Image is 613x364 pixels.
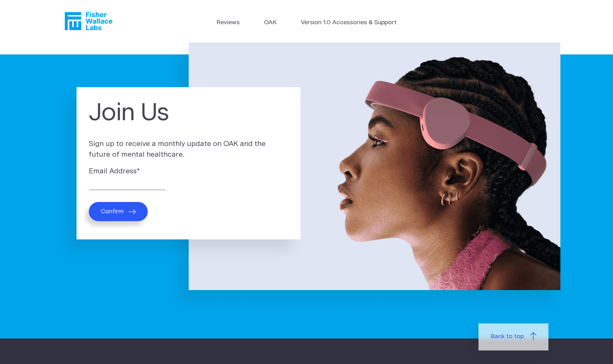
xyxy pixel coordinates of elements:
button: Confirm [89,202,148,221]
a: Fisher Wallace [65,12,112,30]
a: Version 1.0 Accessories & Support [301,18,397,27]
a: OAK [264,18,277,27]
span: Back to top [490,332,524,341]
a: Reviews [216,18,240,27]
span: Confirm [101,208,124,215]
label: Email Address [89,166,289,177]
a: Back to top [478,323,548,350]
h1: Join Us [89,99,289,127]
p: Sign up to receive a monthly update on OAK and the future of mental healthcare. [89,139,289,160]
